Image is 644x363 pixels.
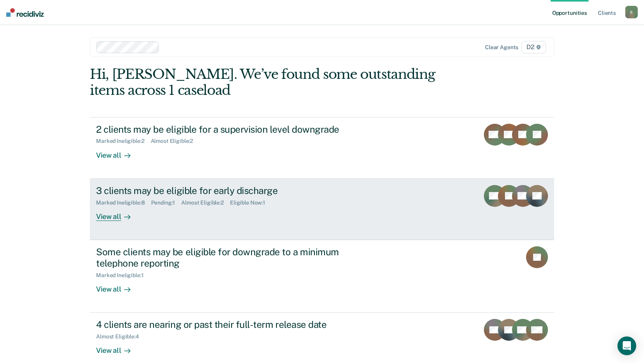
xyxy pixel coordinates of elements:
div: Almost Eligible : 2 [151,138,200,144]
div: Pending : 1 [151,199,182,206]
div: Open Intercom Messenger [617,336,636,355]
div: Almost Eligible : 4 [96,333,145,340]
div: View all [96,340,140,355]
button: S [625,6,638,18]
a: Some clients may be eligible for downgrade to a minimum telephone reportingMarked Ineligible:1Vie... [90,240,554,313]
div: View all [96,144,140,160]
img: Recidiviz [6,8,44,17]
div: Marked Ineligible : 2 [96,138,150,144]
div: Some clients may be eligible for downgrade to a minimum telephone reporting [96,246,370,269]
a: 2 clients may be eligible for a supervision level downgradeMarked Ineligible:2Almost Eligible:2Vi... [90,117,554,179]
div: Eligible Now : 1 [230,199,271,206]
span: D2 [521,41,546,53]
div: Marked Ineligible : 8 [96,199,151,206]
div: 3 clients may be eligible for early discharge [96,185,370,196]
a: 3 clients may be eligible for early dischargeMarked Ineligible:8Pending:1Almost Eligible:2Eligibl... [90,179,554,240]
div: View all [96,278,140,294]
div: 2 clients may be eligible for a supervision level downgrade [96,124,370,135]
div: Clear agents [485,44,518,51]
div: Marked Ineligible : 1 [96,272,150,279]
div: Hi, [PERSON_NAME]. We’ve found some outstanding items across 1 caseload [90,66,461,98]
div: 4 clients are nearing or past their full-term release date [96,319,370,330]
div: Almost Eligible : 2 [181,199,230,206]
div: View all [96,206,140,221]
